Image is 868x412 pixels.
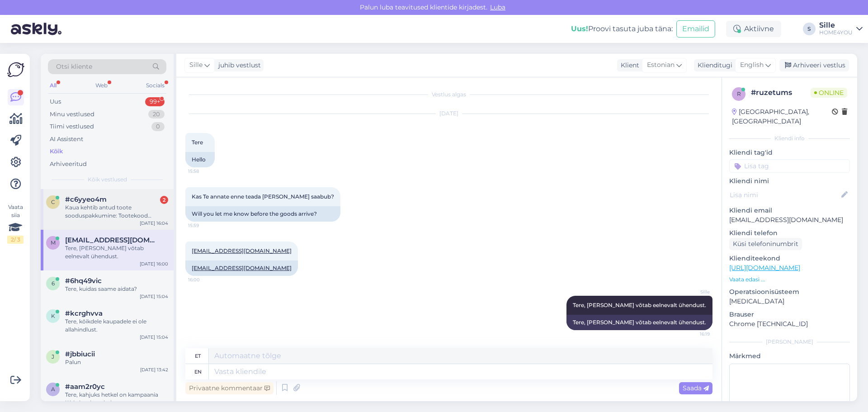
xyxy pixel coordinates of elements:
[192,247,292,254] a: [EMAIL_ADDRESS][DOMAIN_NAME]
[51,386,55,393] span: a
[48,80,58,91] div: All
[52,280,55,287] span: 6
[729,287,850,297] p: Operatsioonisüsteem
[65,204,168,220] div: Kaua kehtib antud toote sooduspakkumine: Tootekood 40821Riiul STUDY 60x40xH180cm, tamm
[192,193,334,200] span: Kas Te annate enne teada [PERSON_NAME] saabub?
[811,88,847,98] span: Online
[185,382,274,394] div: Privaatne kommentaar
[192,265,292,271] a: [EMAIL_ADDRESS][DOMAIN_NAME]
[779,59,849,71] div: Arhiveeri vestlus
[215,61,261,70] div: juhib vestlust
[566,315,712,330] div: Tere, [PERSON_NAME] võtab eelnevalt ühendust.
[50,97,61,106] div: Uus
[729,264,800,272] a: [URL][DOMAIN_NAME]
[729,206,850,215] p: Kliendi email
[573,302,706,308] span: Tere, [PERSON_NAME] võtab eelnevalt ühendust.
[88,175,127,184] span: Kõik vestlused
[189,60,203,70] span: Sille
[56,62,92,71] span: Otsi kliente
[144,80,166,91] div: Socials
[737,90,741,97] span: r
[140,334,168,341] div: [DATE] 15:04
[65,244,168,260] div: Tere, [PERSON_NAME] võtab eelnevalt ühendust.
[729,254,850,263] p: Klienditeekond
[151,122,165,131] div: 0
[729,159,850,173] input: Lisa tag
[7,203,24,244] div: Vaata siia
[729,176,850,186] p: Kliendi nimi
[676,289,710,295] span: Sille
[819,22,853,29] div: Sille
[185,90,712,99] div: Vestlus algas
[188,222,222,229] span: 15:59
[50,122,94,131] div: Tiimi vestlused
[188,168,222,175] span: 15:58
[803,23,816,35] div: S
[65,358,168,366] div: Palun
[571,24,588,33] b: Uus!
[7,61,24,78] img: Askly Logo
[730,190,840,200] input: Lisa nimi
[729,338,850,346] div: [PERSON_NAME]
[65,277,102,285] span: #6hq49vic
[195,348,201,364] div: et
[185,206,340,222] div: Will you let me know before the goods arrive?
[729,134,850,142] div: Kliendi info
[729,148,850,157] p: Kliendi tag'id
[50,147,63,156] div: Kõik
[65,195,107,204] span: #c6yyeo4m
[140,293,168,300] div: [DATE] 15:04
[729,238,802,250] div: Küsi telefoninumbrit
[65,236,159,244] span: maarja0606@hotmail.com
[194,364,202,379] div: en
[188,276,222,283] span: 16:00
[51,313,55,319] span: k
[145,97,165,106] div: 99+
[192,139,203,146] span: Tere
[729,319,850,329] p: Chrome [TECHNICAL_ID]
[571,24,673,34] div: Proovi tasuta juba täna:
[65,391,168,407] div: Tere, kahjuks hetkel on kampaania läbi aiavalgustitele.
[50,110,94,119] div: Minu vestlused
[726,21,781,37] div: Aktiivne
[50,160,87,169] div: Arhiveeritud
[50,135,83,144] div: AI Assistent
[94,80,109,91] div: Web
[683,384,709,392] span: Saada
[729,310,850,319] p: Brauser
[647,60,675,70] span: Estonian
[676,331,710,337] span: 16:19
[65,309,103,317] span: #kcrghvva
[65,317,168,334] div: Tere, kõikdele kaupadele ei ole allahindlust.
[65,350,95,358] span: #jbbiucii
[729,215,850,225] p: [EMAIL_ADDRESS][DOMAIN_NAME]
[729,297,850,306] p: [MEDICAL_DATA]
[185,152,215,167] div: Hello
[751,87,811,98] div: # ruzetums
[729,275,850,284] p: Vaata edasi ...
[694,61,732,70] div: Klienditugi
[140,220,168,227] div: [DATE] 16:04
[676,20,715,38] button: Emailid
[65,383,105,391] span: #aam2r0yc
[160,196,168,204] div: 2
[185,109,712,118] div: [DATE]
[819,22,863,36] a: SilleHOME4YOU
[740,60,764,70] span: English
[65,285,168,293] div: Tere, kuidas saame aidata?
[51,199,55,205] span: c
[51,239,56,246] span: m
[732,107,832,126] div: [GEOGRAPHIC_DATA], [GEOGRAPHIC_DATA]
[7,236,24,244] div: 2 / 3
[140,260,168,267] div: [DATE] 16:00
[729,351,850,361] p: Märkmed
[617,61,639,70] div: Klient
[729,228,850,238] p: Kliendi telefon
[148,110,165,119] div: 20
[140,366,168,373] div: [DATE] 13:42
[487,3,508,11] span: Luba
[819,29,853,36] div: HOME4YOU
[52,353,54,360] span: j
